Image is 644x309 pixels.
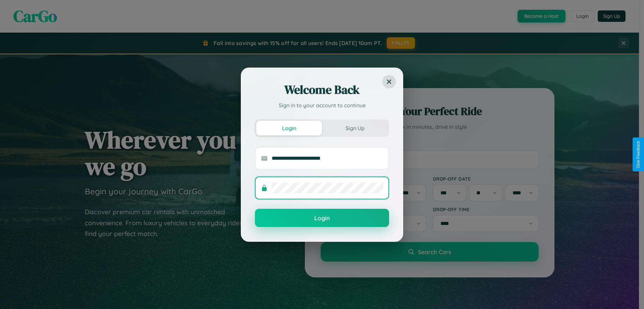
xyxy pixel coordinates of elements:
button: Login [255,209,389,227]
button: Login [256,121,322,136]
div: Give Feedback [636,141,641,168]
h2: Welcome Back [255,82,389,98]
button: Sign Up [322,121,388,136]
p: Sign in to your account to continue [255,101,389,109]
